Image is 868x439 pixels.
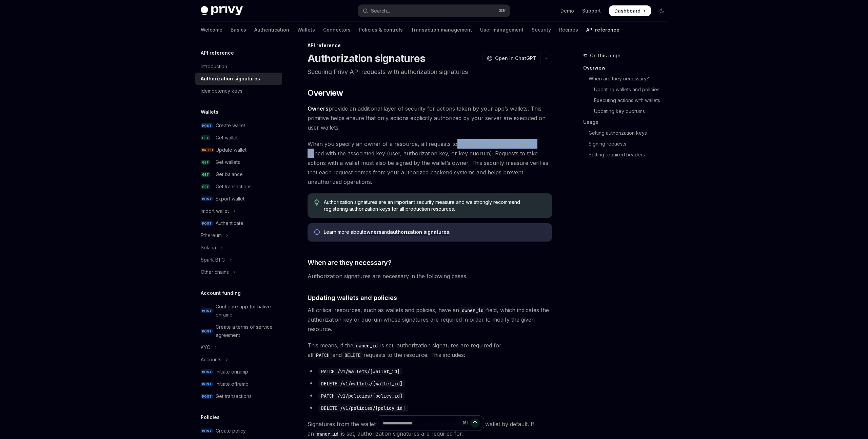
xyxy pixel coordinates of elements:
[195,242,282,254] button: Toggle Solana section
[216,392,252,400] div: Get transactions
[195,366,282,378] a: POSTInitiate onramp
[480,22,524,38] a: User management
[201,49,234,57] h5: API reference
[383,416,460,431] input: Ask a question...
[216,219,243,227] div: Authenticate
[583,128,673,138] a: Getting authorization keys
[559,22,578,38] a: Recipes
[195,205,282,217] button: Toggle Import wallet section
[318,392,405,400] code: PATCH /v1/policies/[policy_id]
[195,425,282,437] a: POSTCreate policy
[195,132,282,144] a: GETGet wallet
[308,105,329,112] a: Owners
[195,60,282,73] a: Introduction
[359,22,403,38] a: Policies & controls
[201,196,213,202] span: POST
[195,378,282,390] a: POSTInitiate offramp
[216,368,248,376] div: Initiate onramp
[318,380,405,387] code: DELETE /v1/wallets/[wallet_id]
[201,329,213,334] span: POST
[308,42,552,49] div: API reference
[358,5,510,17] button: Open search
[582,7,601,14] a: Support
[201,62,227,71] div: Introduction
[201,369,213,375] span: POST
[308,139,552,187] span: When you specify an owner of a resource, all requests to update that resource must be signed with...
[590,52,620,60] span: On this page
[614,7,640,14] span: Dashboard
[201,308,213,313] span: POST
[195,254,282,266] button: Toggle Spark BTC section
[308,52,425,64] h1: Authorization signatures
[201,244,216,252] div: Solana
[201,148,214,153] span: PATCH
[201,231,222,240] div: Ethereum
[308,271,552,281] span: Authorization signatures are necessary in the following cases.
[353,342,380,349] code: owner_id
[195,217,282,229] a: POSTAuthenticate
[195,193,282,205] a: POSTExport wallet
[201,289,241,297] h5: Account funding
[216,134,238,142] div: Get wallet
[201,343,210,351] div: KYC
[201,135,210,140] span: GET
[216,170,243,178] div: Get balance
[583,95,673,106] a: Executing actions with wallets
[195,301,282,321] a: POSTConfigure app for native onramp
[216,303,278,319] div: Configure app for native onramp
[201,22,222,38] a: Welcome
[324,229,545,235] span: Learn more about and .
[470,418,480,428] button: Send message
[195,321,282,341] a: POSTCreate a terms of service agreement
[583,117,673,128] a: Usage
[201,382,213,387] span: POST
[254,22,289,38] a: Authentication
[195,85,282,97] a: Idempotency keys
[411,22,472,38] a: Transaction management
[308,305,552,334] span: All critical resources, such as wallets and policies, have an field, which indicates the authoriz...
[195,119,282,132] a: POSTCreate wallet
[363,229,381,235] a: owners
[201,428,213,434] span: POST
[216,121,245,130] div: Create wallet
[201,87,242,95] div: Idempotency keys
[371,7,390,15] div: Search...
[201,207,229,215] div: Import wallet
[308,341,552,360] span: This means, if the is set, authorization signatures are required for all and requests to the reso...
[586,22,619,38] a: API reference
[201,123,213,128] span: POST
[216,195,244,203] div: Export wallet
[195,144,282,156] a: PATCHUpdate wallet
[195,180,282,193] a: GETGet transactions
[308,258,391,267] span: When are they necessary?
[308,67,552,77] p: Securing Privy API requests with authorization signatures
[216,183,252,191] div: Get transactions
[314,199,319,206] svg: Tip
[318,368,402,375] code: PATCH /v1/wallets/[wallet_id]
[308,104,552,132] span: provide an additional layer of security for actions taken by your app’s wallets. This primitive h...
[201,356,221,364] div: Accounts
[583,73,673,84] a: When are they necessary?
[314,229,321,236] svg: Info
[656,5,667,16] button: Toggle dark mode
[583,84,673,95] a: Updating wallets and policies
[459,307,486,314] code: owner_id
[231,22,246,38] a: Basics
[201,268,229,276] div: Other chains
[201,221,213,226] span: POST
[216,427,246,435] div: Create policy
[560,7,574,14] a: Demo
[323,22,351,38] a: Connectors
[201,108,218,116] h5: Wallets
[318,404,408,412] code: DELETE /v1/policies/[policy_id]
[609,5,651,16] a: Dashboard
[495,55,536,62] span: Open in ChatGPT
[201,413,220,421] h5: Policies
[583,106,673,117] a: Updating key quorums
[216,158,240,166] div: Get wallets
[216,146,246,154] div: Update wallet
[195,390,282,402] a: POSTGet transactions
[195,73,282,85] a: Authorization signatures
[390,229,449,235] a: authorization signatures
[201,75,260,83] div: Authorization signatures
